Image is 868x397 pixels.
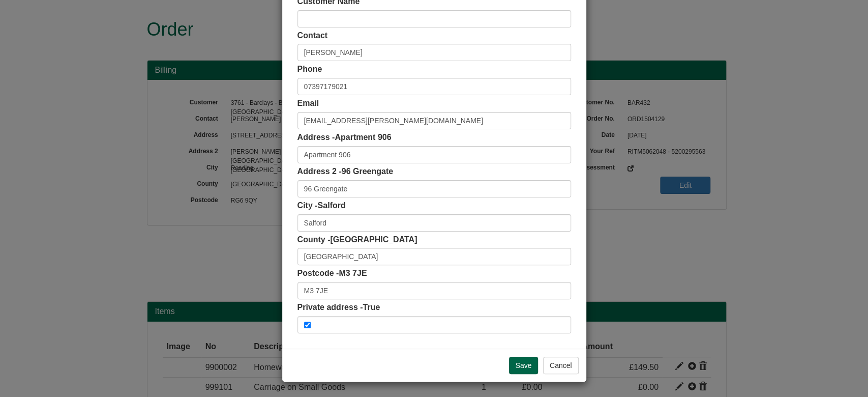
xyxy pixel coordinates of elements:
[297,98,319,109] label: Email
[339,269,367,277] span: M3 7JE
[342,167,393,176] span: 96 Greengate
[297,302,380,314] label: Private address -
[297,30,328,42] label: Contact
[363,303,380,311] span: True
[297,132,392,144] label: Address -
[330,235,417,244] span: [GEOGRAPHIC_DATA]
[318,201,346,210] span: Salford
[297,166,394,178] label: Address 2 -
[543,357,579,374] button: Cancel
[509,357,538,374] input: Save
[335,133,391,141] span: Apartment 906
[297,200,346,212] label: City -
[297,268,367,279] label: Postcode -
[297,64,322,75] label: Phone
[297,234,417,246] label: County -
